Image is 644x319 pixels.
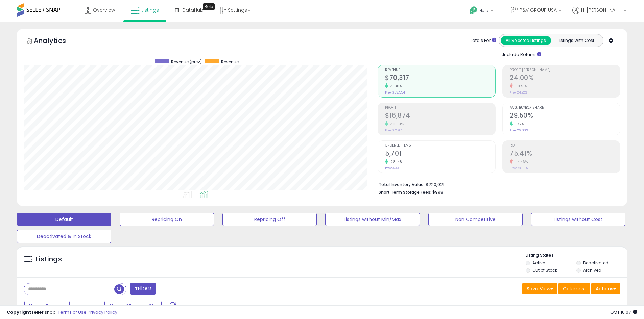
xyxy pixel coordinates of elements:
button: Filters [130,283,156,295]
h5: Analytics [34,36,79,47]
small: Prev: 29.00% [510,128,528,132]
small: Prev: 24.22% [510,90,527,95]
span: Ordered Items [385,144,495,148]
div: seller snap | | [7,309,117,316]
i: Get Help [469,6,478,15]
button: All Selected Listings [501,36,551,45]
label: Out of Stock [532,267,557,273]
label: Active [532,260,545,266]
div: Totals For [470,37,496,44]
h5: Listings [36,255,62,264]
h2: $16,874 [385,112,495,121]
a: Privacy Policy [88,309,117,315]
span: Columns [563,285,584,292]
label: Archived [583,267,601,273]
span: Profit [385,106,495,110]
span: Revenue [385,68,495,72]
b: Total Inventory Value: [379,182,425,187]
div: Include Returns [494,50,549,58]
span: $998 [432,189,443,195]
a: Hi [PERSON_NAME] [572,7,626,22]
span: 2025-10-10 16:07 GMT [610,309,637,315]
h2: 75.41% [510,150,620,159]
span: Revenue [221,59,239,65]
small: 30.09% [388,122,404,127]
a: Terms of Use [58,309,87,315]
span: P&V GROUP USA [520,7,557,14]
span: Hi [PERSON_NAME] [581,7,622,14]
span: Profit [PERSON_NAME] [510,68,620,72]
span: Avg. Buybox Share [510,106,620,110]
p: Listing States: [526,252,627,259]
strong: Copyright [7,309,31,315]
small: Prev: $12,971 [385,128,403,132]
button: Listings With Cost [551,36,601,45]
span: Overview [93,7,115,14]
small: 31.30% [388,84,402,89]
span: Listings [141,7,159,14]
small: -0.91% [513,84,527,89]
small: Prev: 4,449 [385,166,402,170]
a: Help [464,1,500,22]
small: 1.72% [513,122,524,127]
button: Listings without Min/Max [325,213,420,226]
h2: $70,317 [385,74,495,83]
span: ROI [510,144,620,148]
span: DataHub [182,7,204,14]
button: Non Competitive [428,213,523,226]
span: Help [479,8,488,14]
label: Deactivated [583,260,609,266]
b: Short Term Storage Fees: [379,189,431,195]
button: Columns [558,283,590,294]
h2: 5,701 [385,150,495,159]
button: Listings without Cost [531,213,625,226]
button: Deactivated & In Stock [17,230,111,243]
span: Revenue (prev) [171,59,202,65]
h2: 24.00% [510,74,620,83]
button: Repricing On [120,213,214,226]
h2: 29.50% [510,112,620,121]
small: -4.46% [513,159,528,164]
button: Default [17,213,111,226]
button: Actions [591,283,620,294]
button: Repricing Off [222,213,317,226]
small: 28.14% [388,159,402,164]
button: Save View [522,283,557,294]
small: Prev: $53,554 [385,90,405,95]
li: $220,021 [379,180,615,188]
small: Prev: 78.93% [510,166,528,170]
div: Tooltip anchor [203,3,215,10]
